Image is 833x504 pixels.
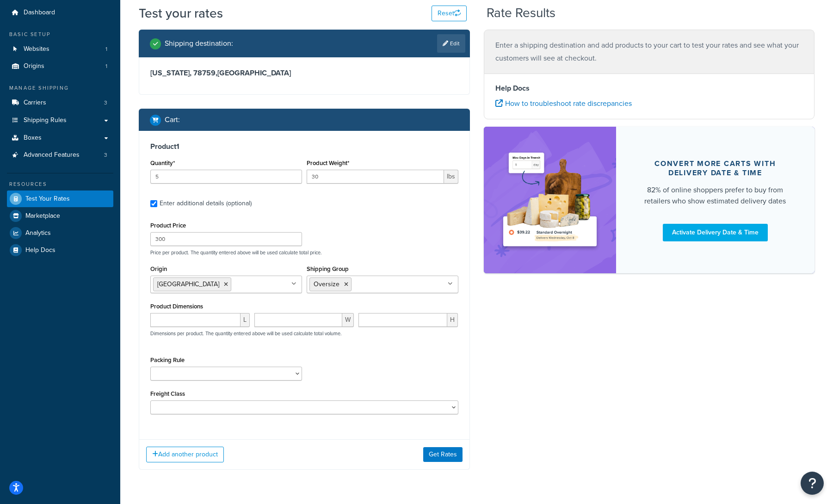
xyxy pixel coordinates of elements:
[7,58,113,75] a: Origins1
[307,160,349,166] label: Product Weight*
[104,151,107,159] span: 3
[7,84,113,92] div: Manage Shipping
[437,34,465,53] a: Edit
[165,116,180,124] h2: Cart :
[7,4,113,21] a: Dashboard
[105,62,107,70] span: 1
[104,99,107,107] span: 3
[498,141,602,259] img: feature-image-ddt-36eae7f7280da8017bfb280eaccd9c446f90b1fe08728e4019434db127062ab4.png
[165,39,233,48] h2: Shipping destination :
[150,68,458,78] h3: [US_STATE], 78759 , [GEOGRAPHIC_DATA]
[663,224,768,241] a: Activate Delivery Date & Time
[7,112,113,129] a: Shipping Rules
[7,191,113,207] a: Test Your Rates
[25,195,70,203] span: Test Your Rates
[342,313,354,327] span: W
[307,265,349,272] label: Shipping Group
[25,212,60,220] span: Marketplace
[150,303,203,310] label: Product Dimensions
[150,200,157,207] input: Enter additional details (optional)
[146,447,224,462] button: Add another product
[24,99,46,107] span: Carriers
[7,58,113,75] li: Origins
[7,147,113,164] a: Advanced Features3
[150,170,302,184] input: 0
[7,129,113,147] a: Boxes
[150,265,167,272] label: Origin
[801,472,824,495] button: Open Resource Center
[7,147,113,164] li: Advanced Features
[105,45,107,53] span: 1
[24,45,49,53] span: Websites
[447,313,458,327] span: H
[7,180,113,188] div: Resources
[7,31,113,38] div: Basic Setup
[139,4,223,22] h1: Test your rates
[25,246,56,254] span: Help Docs
[7,225,113,241] a: Analytics
[7,94,113,111] li: Carriers
[24,9,55,17] span: Dashboard
[7,41,113,58] li: Websites
[148,330,342,337] p: Dimensions per product. The quantity entered above will be used calculate total volume.
[150,356,185,363] label: Packing Rule
[495,83,803,94] h4: Help Docs
[24,62,44,70] span: Origins
[241,313,250,327] span: L
[638,184,792,207] div: 82% of online shoppers prefer to buy from retailers who show estimated delivery dates
[25,229,51,237] span: Analytics
[24,151,80,159] span: Advanced Features
[7,41,113,58] a: Websites1
[314,279,339,289] span: Oversize
[150,160,175,166] label: Quantity*
[24,134,42,142] span: Boxes
[423,447,463,462] button: Get Rates
[150,142,458,151] h3: Product 1
[307,170,444,184] input: 0.00
[487,6,555,20] h2: Rate Results
[432,6,467,21] button: Reset
[157,279,219,289] span: [GEOGRAPHIC_DATA]
[7,208,113,224] a: Marketplace
[150,222,186,229] label: Product Price
[148,249,461,256] p: Price per product. The quantity entered above will be used calculate total price.
[495,39,803,65] p: Enter a shipping destination and add products to your cart to test your rates and see what your c...
[495,98,632,109] a: How to troubleshoot rate discrepancies
[7,242,113,258] a: Help Docs
[24,117,67,124] span: Shipping Rules
[638,159,792,178] div: Convert more carts with delivery date & time
[7,94,113,111] a: Carriers3
[444,170,458,184] span: lbs
[150,390,185,397] label: Freight Class
[160,197,252,210] div: Enter additional details (optional)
